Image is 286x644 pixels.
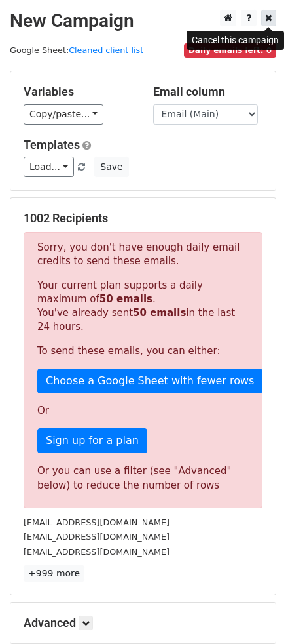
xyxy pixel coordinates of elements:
[37,404,249,418] p: Or
[37,464,249,493] div: Or you can use a filter (see "Advanced" below) to reduce the number of rows
[221,581,286,644] iframe: Chat Widget
[37,279,249,334] p: Your current plan supports a daily maximum of . You've already sent in the last 24 hours.
[10,10,276,32] h2: New Campaign
[24,565,84,582] a: +999 more
[24,85,134,99] h5: Variables
[99,293,152,305] strong: 50 emails
[184,45,276,55] a: Daily emails left: 0
[24,532,170,542] small: [EMAIL_ADDRESS][DOMAIN_NAME]
[24,547,170,557] small: [EMAIL_ADDRESS][DOMAIN_NAME]
[24,104,103,125] a: Copy/paste...
[24,211,262,226] h5: 1002 Recipients
[24,517,170,527] small: [EMAIL_ADDRESS][DOMAIN_NAME]
[94,157,128,177] button: Save
[37,241,249,268] p: Sorry, you don't have enough daily email credits to send these emails.
[37,428,147,453] a: Sign up for a plan
[10,45,143,55] small: Google Sheet:
[37,369,262,393] a: Choose a Google Sheet with fewer rows
[37,344,249,358] p: To send these emails, you can either:
[187,31,284,50] div: Cancel this campaign
[24,157,74,177] a: Load...
[24,616,262,630] h5: Advanced
[24,138,80,151] a: Templates
[133,307,186,319] strong: 50 emails
[69,45,143,55] a: Cleaned client list
[184,43,276,58] span: Daily emails left: 0
[153,85,263,99] h5: Email column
